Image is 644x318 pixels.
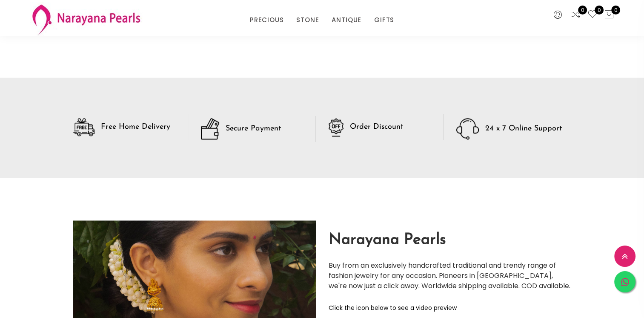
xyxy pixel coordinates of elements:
h5: Order Discount [350,123,403,131]
span: 0 [611,6,620,14]
h5: Secure Payment [226,125,281,133]
h2: Narayana Pearls [329,232,571,247]
span: 0 [578,6,587,14]
a: 0 [587,9,598,20]
a: 0 [571,9,581,20]
a: ANTIQUE [332,14,361,26]
a: STONE [296,14,319,26]
h5: 24 x 7 Online Support [485,125,562,133]
h5: Click the icon below to see a video preview [329,304,571,311]
a: GIFTS [374,14,394,26]
button: 0 [604,9,614,20]
a: PRECIOUS [250,14,283,26]
span: 0 [595,6,604,14]
h5: Free Home Delivery [101,123,170,131]
p: Buy from an exclusively handcrafted traditional and trendy range of fashion jewelry for any occas... [329,260,571,291]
